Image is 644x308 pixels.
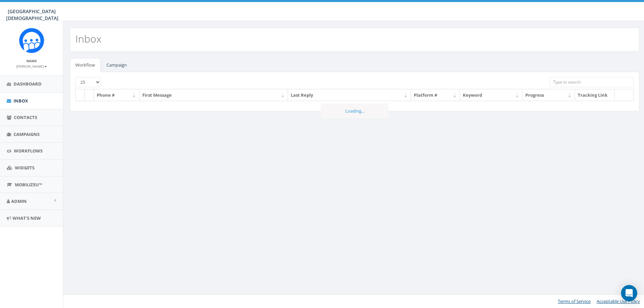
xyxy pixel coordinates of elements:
[13,215,41,221] span: What's New
[549,77,634,87] input: Type to search
[14,148,43,154] span: Workflows
[460,89,523,101] th: Keyword
[101,58,132,72] a: Campaign
[14,131,40,137] span: Campaigns
[70,58,100,72] a: Workflow
[411,89,460,101] th: Platform #
[94,89,140,101] th: Phone #
[6,8,58,21] span: [GEOGRAPHIC_DATA][DEMOGRAPHIC_DATA]
[321,103,388,119] div: Loading...
[14,98,28,104] span: Inbox
[621,285,637,301] div: Open Intercom Messenger
[14,114,37,120] span: Contacts
[19,28,44,53] img: Rally_Corp_Icon_1.png
[26,58,37,63] small: Name
[11,198,27,204] span: Admin
[15,165,34,171] span: Widgets
[558,298,591,304] a: Terms of Service
[15,182,42,188] span: MobilizeU™
[75,33,101,44] h2: Inbox
[575,89,615,101] th: Tracking Link
[288,89,411,101] th: Last Reply
[523,89,575,101] th: Progress
[140,89,288,101] th: First Message
[16,63,47,69] a: [PERSON_NAME]
[14,81,42,87] span: Dashboard
[16,64,47,69] small: [PERSON_NAME]
[597,298,640,304] a: Acceptable Use Policy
